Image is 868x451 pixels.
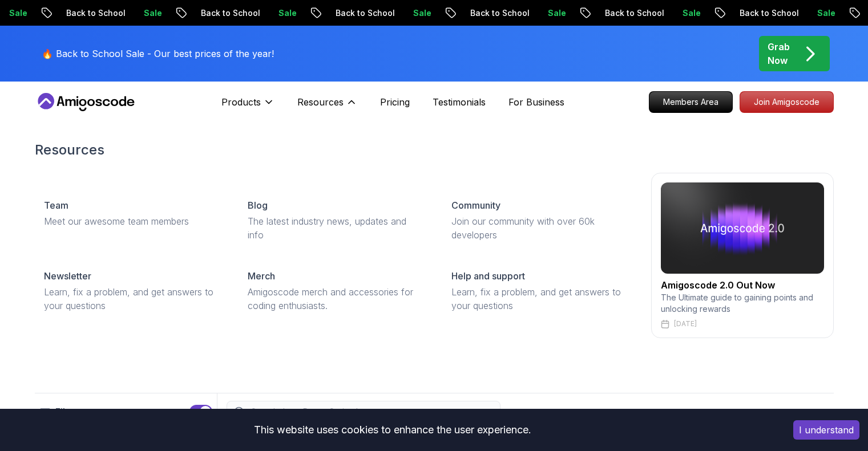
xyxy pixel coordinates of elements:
p: Back to School [83,7,160,19]
p: Back to School [756,7,834,19]
p: Sale [564,7,601,19]
p: Back to School [217,7,295,19]
p: The Ultimate guide to gaining points and unlocking rewards [661,292,824,315]
p: Meet our awesome team members [44,214,220,228]
button: Resources [297,95,357,118]
a: amigoscode 2.0Amigoscode 2.0 Out NowThe Ultimate guide to gaining points and unlocking rewards[DATE] [651,173,834,338]
p: Resources [297,95,344,109]
h2: Resources [35,141,834,159]
p: Learn, fix a problem, and get answers to your questions [44,285,220,312]
p: Sale [430,7,466,19]
p: Blog [248,198,268,212]
a: MerchAmigoscode merch and accessories for coding enthusiasts. [239,260,433,322]
p: Amigoscode merch and accessories for coding enthusiasts. [248,285,424,312]
p: 🔥 Back to School Sale - Our best prices of the year! [42,47,274,60]
a: Testimonials [433,95,486,109]
p: [DATE] [674,319,697,328]
button: Accept cookies [793,420,859,440]
p: Merch [248,269,275,283]
p: Sale [699,7,736,19]
p: Back to School [487,7,564,19]
p: Join Amigoscode [740,92,833,112]
p: Back to School [352,7,430,19]
p: Members Area [649,92,732,112]
p: Sale [26,7,62,19]
p: Team [44,198,68,212]
a: Members Area [649,91,733,113]
img: amigoscode 2.0 [661,182,824,274]
a: Join Amigoscode [740,91,834,113]
h2: Amigoscode 2.0 Out Now [661,278,824,292]
p: Back to School [621,7,699,19]
p: Filters [55,405,82,419]
a: Pricing [380,95,410,109]
a: CommunityJoin our community with over 60k developers [442,189,637,251]
p: Help and support [451,269,525,283]
p: Learn, fix a problem, and get answers to your questions [451,285,628,312]
a: For Business [508,95,564,109]
p: Sale [160,7,197,19]
a: NewsletterLearn, fix a problem, and get answers to your questions [35,260,229,322]
input: Search Java, React, Spring boot ... [249,406,493,417]
div: This website uses cookies to enhance the user experience. [9,417,776,442]
a: TeamMeet our awesome team members [35,189,229,237]
p: Products [221,95,261,109]
button: Products [221,95,274,118]
p: Grab Now [768,40,790,67]
a: BlogThe latest industry news, updates and info [239,189,433,251]
p: Community [451,198,500,212]
p: Newsletter [44,269,91,283]
p: Join our community with over 60k developers [451,214,628,242]
p: Sale [295,7,332,19]
a: Help and supportLearn, fix a problem, and get answers to your questions [442,260,637,322]
p: The latest industry news, updates and info [248,214,424,242]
